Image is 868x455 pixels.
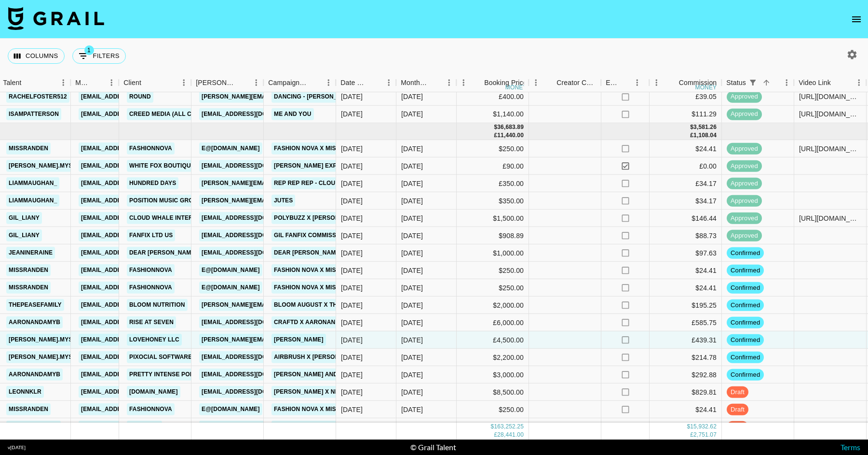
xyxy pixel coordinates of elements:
[79,282,187,294] a: [EMAIL_ADDRESS][DOMAIN_NAME]
[271,264,367,276] a: Fashion Nova X Missranden
[457,331,529,349] div: £4,500.00
[6,386,44,398] a: leonnklr
[693,431,717,439] div: 2,751.07
[457,157,529,175] div: £90.00
[199,91,356,103] a: [PERSON_NAME][EMAIL_ADDRESS][DOMAIN_NAME]
[6,91,69,103] a: rachelfoster512
[127,212,273,224] a: Cloud Whale Interactive Technology LLC
[6,108,61,120] a: isampatterson
[341,370,363,380] div: 07/08/2025
[6,264,51,276] a: missranden
[341,405,363,414] div: 11/03/2025
[271,247,432,259] a: Dear [PERSON_NAME] Podcast X [PERSON_NAME]
[199,195,356,207] a: [PERSON_NAME][EMAIL_ADDRESS][DOMAIN_NAME]
[601,73,649,92] div: Expenses: Remove Commission?
[79,334,187,346] a: [EMAIL_ADDRESS][DOMAIN_NAME]
[6,334,79,346] a: [PERSON_NAME].mysz
[127,403,175,415] a: Fashionnova
[746,76,759,89] div: 1 active filter
[79,160,187,172] a: [EMAIL_ADDRESS][DOMAIN_NAME]
[630,75,644,90] button: Menu
[79,403,187,415] a: [EMAIL_ADDRESS][DOMAIN_NAME]
[191,73,263,92] div: Booker
[727,144,762,153] span: approved
[79,351,187,363] a: [EMAIL_ADDRESS][DOMAIN_NAME]
[457,297,529,314] div: $2,000.00
[650,331,722,349] div: £439.31
[127,247,230,259] a: Dear [PERSON_NAME] Podcast
[494,131,497,140] div: £
[271,160,359,172] a: [PERSON_NAME] Expenses
[727,110,762,119] span: approved
[199,369,307,381] a: [EMAIL_ADDRESS][DOMAIN_NAME]
[381,75,396,90] button: Menu
[650,418,722,436] div: $585.75
[268,73,308,92] div: Campaign (Type)
[401,353,423,362] div: Aug '25
[799,73,831,92] div: Video Link
[727,161,762,171] span: approved
[271,421,387,433] a: Bloom X August X Samandmonica
[799,109,861,119] div: https://www.instagram.com/reel/DMtJnEUvmXr/
[457,418,529,436] div: $6,000.00
[127,386,180,398] a: [DOMAIN_NAME]
[457,279,529,297] div: $250.00
[693,131,717,140] div: 1,108.04
[401,161,423,171] div: Aug '25
[727,405,748,414] span: draft
[199,282,262,294] a: e@[DOMAIN_NAME]
[650,140,722,157] div: $24.41
[271,299,418,311] a: Bloom August X The [PERSON_NAME] Family
[494,123,497,131] div: $
[271,212,365,224] a: PolyBuzz X [PERSON_NAME]
[727,318,764,327] span: confirmed
[690,431,693,439] div: £
[727,387,748,397] span: draft
[457,175,529,192] div: £350.00
[79,195,187,207] a: [EMAIL_ADDRESS][DOMAIN_NAME]
[695,85,717,90] div: money
[457,262,529,279] div: $250.00
[341,318,363,327] div: 05/08/2025
[199,108,307,120] a: [EMAIL_ADDRESS][DOMAIN_NAME]
[727,300,764,310] span: confirmed
[341,231,363,241] div: 04/08/2025
[401,387,423,397] div: Aug '25
[341,387,363,397] div: 17/07/2025
[401,213,423,223] div: Aug '25
[650,401,722,418] div: $24.41
[529,73,601,92] div: Creator Commmission Override
[79,264,187,276] a: [EMAIL_ADDRESS][DOMAIN_NAME]
[127,195,204,207] a: Position Music Group
[410,442,456,452] div: © Grail Talent
[321,75,336,90] button: Menu
[505,85,527,90] div: money
[690,131,693,140] div: £
[341,109,363,119] div: 23/07/2025
[746,76,759,89] button: Show filters
[79,386,187,398] a: [EMAIL_ADDRESS][DOMAIN_NAME]
[471,76,484,89] button: Sort
[650,366,722,384] div: $292.88
[199,142,262,155] a: e@[DOMAIN_NAME]
[401,422,423,432] div: Aug '25
[79,299,187,311] a: [EMAIL_ADDRESS][DOMAIN_NAME]
[650,244,722,262] div: $97.63
[341,335,363,345] div: 06/08/2025
[401,266,423,275] div: Aug '25
[127,282,175,294] a: Fashionnova
[650,106,722,123] div: $111.29
[199,177,356,189] a: [PERSON_NAME][EMAIL_ADDRESS][DOMAIN_NAME]
[199,212,307,224] a: [EMAIL_ADDRESS][DOMAIN_NAME]
[127,334,182,346] a: Lovehoney LLC
[606,73,619,92] div: Expenses: Remove Commission?
[794,73,866,92] div: Video Link
[336,73,396,92] div: Date Created
[457,314,529,331] div: £6,000.00
[401,335,423,345] div: Aug '25
[727,213,762,223] span: approved
[127,160,197,172] a: White Fox Boutique
[104,75,119,90] button: Menu
[727,370,764,379] span: confirmed
[727,196,762,205] span: approved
